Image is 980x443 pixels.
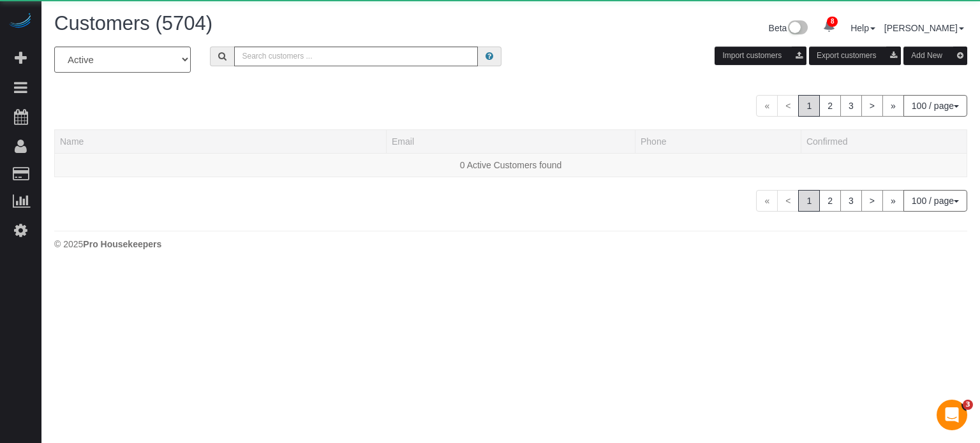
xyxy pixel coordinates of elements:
input: Search customers ... [234,47,478,66]
strong: Pro Housekeepers [83,239,161,249]
nav: Pagination navigation [756,95,967,117]
span: 3 [963,400,973,410]
iframe: Intercom live chat [937,400,967,430]
span: 1 [798,95,820,117]
a: 3 [840,190,862,212]
a: 2 [819,190,841,212]
div: © 2025 [54,238,967,251]
a: > [861,190,883,212]
a: Help [850,23,875,33]
a: Beta [769,23,808,33]
span: 8 [827,17,838,27]
button: 100 / page [903,190,967,212]
th: Confirmed [801,129,967,153]
button: 100 / page [903,95,967,117]
th: Email [386,129,635,153]
span: « [756,95,778,117]
button: Export customers [809,47,901,65]
nav: Pagination navigation [756,190,967,212]
a: 8 [817,13,842,41]
img: Automaid Logo [8,13,33,31]
span: Customers (5704) [54,12,212,34]
button: Import customers [715,47,806,65]
span: < [777,95,799,117]
a: 3 [840,95,862,117]
a: » [882,190,904,212]
a: [PERSON_NAME] [884,23,964,33]
span: 1 [798,190,820,212]
a: » [882,95,904,117]
img: New interface [787,20,808,37]
th: Name [55,129,387,153]
span: < [777,190,799,212]
th: Phone [635,129,801,153]
button: Add New [903,47,967,65]
a: > [861,95,883,117]
span: « [756,190,778,212]
td: 0 Active Customers found [55,153,967,177]
a: 2 [819,95,841,117]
